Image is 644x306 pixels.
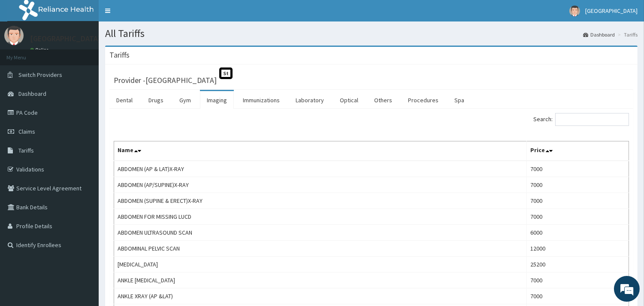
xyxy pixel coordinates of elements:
[30,47,51,53] a: Online
[141,4,161,25] div: Minimize live chat window
[527,272,629,288] td: 7000
[172,91,198,109] a: Gym
[18,71,62,79] span: Switch Providers
[18,128,35,135] span: Claims
[527,141,629,161] th: Price
[333,91,365,109] a: Optical
[527,193,629,209] td: 7000
[114,141,527,161] th: Name
[533,113,629,126] label: Search:
[109,91,139,109] a: Dental
[527,225,629,241] td: 6000
[527,161,629,177] td: 7000
[583,31,615,38] a: Dashboard
[114,225,527,241] td: ABDOMEN ULTRASOUND SCAN
[219,67,233,79] span: St
[109,51,130,59] h3: Tariffs
[114,76,217,84] h3: Provider - [GEOGRAPHIC_DATA]
[30,35,101,43] p: [GEOGRAPHIC_DATA]
[289,91,331,109] a: Laboratory
[616,31,638,38] li: Tariffs
[585,7,638,15] span: [GEOGRAPHIC_DATA]
[114,161,527,177] td: ABDOMEN (AP & LAT)X-RAY
[555,113,629,126] input: Search:
[4,210,163,240] textarea: Type your message and hit 'Enter'
[401,91,445,109] a: Procedures
[18,147,34,154] span: Tariffs
[114,241,527,257] td: ABDOMINAL PELVIC SCAN
[527,209,629,225] td: 7000
[18,90,46,98] span: Dashboard
[367,91,399,109] a: Others
[447,91,471,109] a: Spa
[45,48,144,59] div: Chat with us now
[527,257,629,272] td: 25200
[114,209,527,225] td: ABDOMEN FOR MISSING LUCD
[114,257,527,272] td: [MEDICAL_DATA]
[569,6,580,16] img: User Image
[527,241,629,257] td: 12000
[200,91,234,109] a: Imaging
[4,26,24,45] img: User Image
[50,96,118,183] span: We're online!
[114,288,527,304] td: ANKLE XRAY (AP &LAT)
[236,91,287,109] a: Immunizations
[527,288,629,304] td: 7000
[114,193,527,209] td: ABDOMEN (SUPINE & ERECT)X-RAY
[16,43,35,64] img: d_794563401_company_1708531726252_794563401
[527,177,629,193] td: 7000
[142,91,170,109] a: Drugs
[114,177,527,193] td: ABDOMEN (AP/SUPINE)X-RAY
[114,272,527,288] td: ANKLE [MEDICAL_DATA]
[105,28,638,39] h1: All Tariffs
